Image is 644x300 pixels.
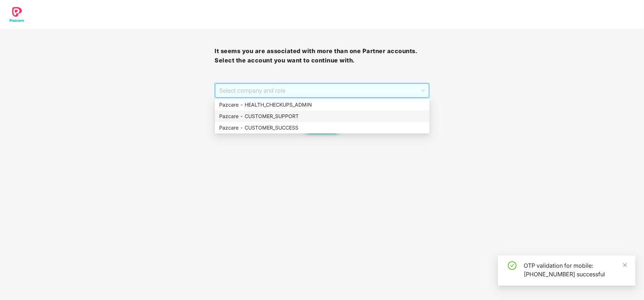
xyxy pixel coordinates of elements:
[219,101,425,109] div: Pazcare - HEALTH_CHECKUPS_ADMIN
[219,112,425,120] div: Pazcare - CUSTOMER_SUPPORT
[215,99,429,111] div: Pazcare - HEALTH_CHECKUPS_ADMIN
[215,122,429,133] div: Pazcare - CUSTOMER_SUCCESS
[219,124,425,132] div: Pazcare - CUSTOMER_SUCCESS
[623,263,628,268] span: close
[508,261,516,270] span: check-circle
[215,111,429,122] div: Pazcare - CUSTOMER_SUPPORT
[215,47,429,65] h3: It seems you are associated with more than one Partner accounts. Select the account you want to c...
[524,261,627,278] div: OTP validation for mobile: [PHONE_NUMBER] successful
[219,84,424,97] span: Select company and role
